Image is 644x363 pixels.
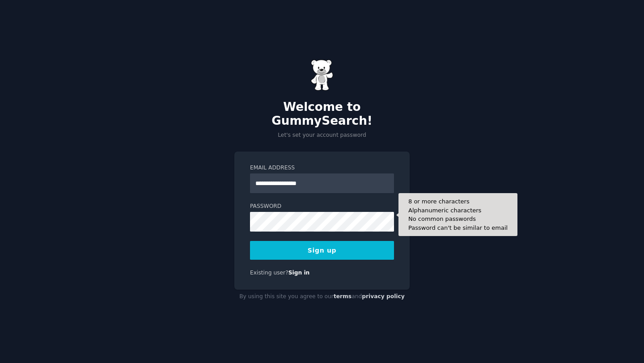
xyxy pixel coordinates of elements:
[250,270,288,276] span: Existing user?
[311,59,333,91] img: Gummy Bear
[234,131,410,139] p: Let's set your account password
[234,100,410,128] h2: Welcome to GummySearch!
[250,203,394,211] label: Password
[362,293,405,300] a: privacy policy
[250,164,394,172] label: Email Address
[234,290,410,304] div: By using this site you agree to our and
[288,270,310,276] a: Sign in
[334,293,352,300] a: terms
[250,241,394,260] button: Sign up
